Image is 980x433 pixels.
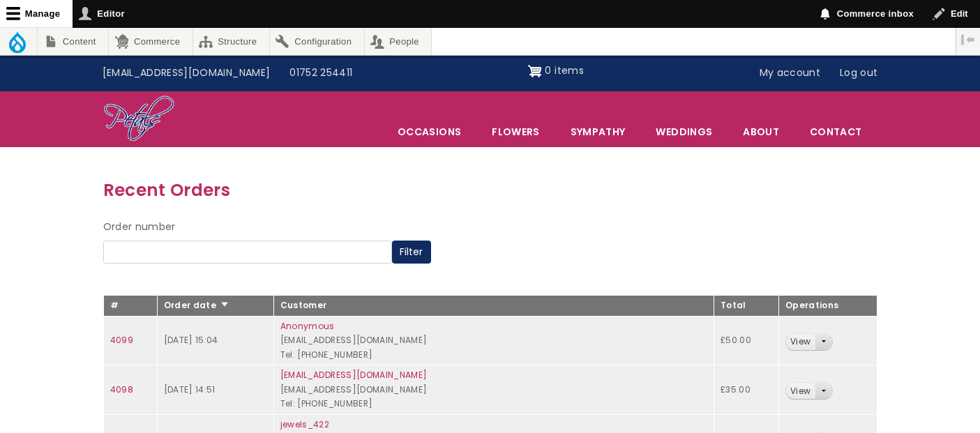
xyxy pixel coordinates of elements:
img: Shopping cart [528,60,542,82]
h3: Recent Orders [103,176,877,204]
td: [EMAIL_ADDRESS][DOMAIN_NAME] Tel: [PHONE_NUMBER] [273,316,714,365]
a: About [728,117,794,146]
label: Order number [103,219,176,236]
a: [EMAIL_ADDRESS][DOMAIN_NAME] [280,369,428,381]
a: [EMAIL_ADDRESS][DOMAIN_NAME] [93,60,280,86]
span: 0 items [545,63,583,77]
a: View [786,383,815,399]
a: Shopping cart 0 items [528,60,584,82]
a: 4099 [110,334,133,346]
a: Flowers [477,117,554,146]
span: Occasions [383,117,476,146]
td: [EMAIL_ADDRESS][DOMAIN_NAME] Tel: [PHONE_NUMBER] [273,365,714,415]
a: Content [38,28,108,55]
td: £50.00 [714,316,779,365]
a: Order date [164,299,230,311]
img: Home [103,95,175,144]
a: Log out [830,60,887,86]
a: Contact [795,117,876,146]
a: jewels_422 [280,418,330,430]
a: My account [750,60,831,86]
th: # [103,296,157,317]
a: Commerce [109,28,192,55]
time: [DATE] 14:51 [164,383,216,395]
time: [DATE] 15:04 [164,334,218,346]
th: Total [714,296,779,317]
a: 01752 254411 [280,60,362,86]
a: Configuration [270,28,364,55]
a: People [365,28,432,55]
a: Sympathy [556,117,640,146]
span: Weddings [641,117,727,146]
a: Structure [193,28,269,55]
button: Vertical orientation [956,28,980,52]
a: View [786,334,815,350]
a: Anonymous [280,320,335,332]
th: Customer [273,296,714,317]
a: 4098 [110,383,133,395]
button: Filter [392,241,431,264]
th: Operations [778,296,877,317]
td: £35.00 [714,365,779,415]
